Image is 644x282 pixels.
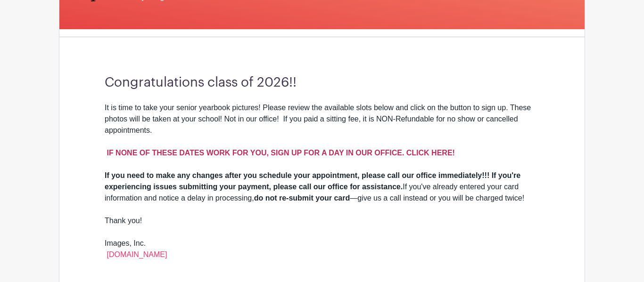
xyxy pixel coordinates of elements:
[105,102,539,170] div: It is time to take your senior yearbook pictures! Please review the available slots below and cli...
[105,215,539,238] div: Thank you!
[107,250,167,258] a: [DOMAIN_NAME]
[254,194,350,202] strong: do not re-submit your card
[105,171,520,191] strong: If you need to make any changes after you schedule your appointment, please call our office immed...
[105,238,539,260] div: Images, Inc.
[105,75,539,91] h3: Congratulations class of 2026!!
[105,170,539,215] div: If you've already entered your card information and notice a delay in processing, —give us a call...
[107,149,454,157] a: IF NONE OF THESE DATES WORK FOR YOU, SIGN UP FOR A DAY IN OUR OFFICE. CLICK HERE!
